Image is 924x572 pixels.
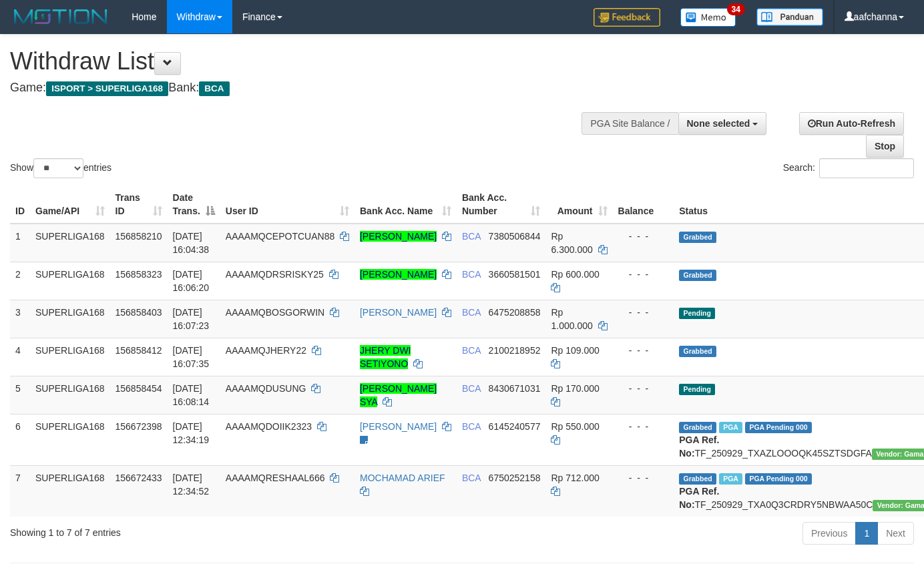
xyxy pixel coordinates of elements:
[115,269,162,280] span: 156858323
[226,473,325,483] span: AAAAMQRESHAAL666
[115,307,162,318] span: 156858403
[10,414,30,465] td: 6
[226,231,334,242] span: AAAAMQCEPOTCUAN88
[10,465,30,517] td: 7
[110,186,168,224] th: Trans ID: activate to sort column ascending
[173,473,210,497] span: [DATE] 12:34:52
[551,307,592,331] span: Rp 1.000.000
[551,345,599,356] span: Rp 109.000
[355,186,457,224] th: Bank Acc. Name: activate to sort column ascending
[173,307,210,331] span: [DATE] 16:07:23
[30,262,110,300] td: SUPERLIGA168
[679,473,716,485] span: Grabbed
[30,300,110,338] td: SUPERLIGA168
[613,186,674,224] th: Balance
[360,383,437,407] a: [PERSON_NAME] SYA
[360,473,445,483] a: MOCHAMAD ARIEF
[10,521,375,539] div: Showing 1 to 7 of 7 entries
[30,376,110,414] td: SUPERLIGA168
[551,473,599,483] span: Rp 712.000
[462,231,481,242] span: BCA
[10,262,30,300] td: 2
[462,345,481,356] span: BCA
[33,158,83,178] select: Showentries
[462,473,481,483] span: BCA
[877,522,914,545] a: Next
[727,3,745,15] span: 34
[855,522,878,545] a: 1
[551,269,599,280] span: Rp 600.000
[115,231,162,242] span: 156858210
[457,186,546,224] th: Bank Acc. Number: activate to sort column ascending
[719,473,742,485] span: Marked by aafsoycanthlai
[220,186,355,224] th: User ID: activate to sort column ascending
[226,383,306,394] span: AAAAMQDUSUNG
[30,465,110,517] td: SUPERLIGA168
[756,8,823,26] img: panduan.png
[618,344,669,357] div: - - -
[226,421,312,432] span: AAAAMQDOIIK2323
[10,300,30,338] td: 3
[489,307,541,318] span: Copy 6475208858 to clipboard
[360,269,437,280] a: [PERSON_NAME]
[679,232,716,243] span: Grabbed
[594,8,660,27] img: Feedback.jpg
[618,420,669,433] div: - - -
[360,421,437,432] a: [PERSON_NAME]
[10,48,603,75] h1: Withdraw List
[489,345,541,356] span: Copy 2100218952 to clipboard
[115,473,162,483] span: 156672433
[30,224,110,262] td: SUPERLIGA168
[46,81,168,96] span: ISPORT > SUPERLIGA168
[10,158,111,178] label: Show entries
[462,421,481,432] span: BCA
[462,307,481,318] span: BCA
[679,384,715,395] span: Pending
[10,7,111,27] img: MOTION_logo.png
[618,230,669,243] div: - - -
[226,269,324,280] span: AAAAMQDRSRISKY25
[783,158,914,178] label: Search:
[10,338,30,376] td: 4
[719,422,742,433] span: Marked by aafsoycanthlai
[115,345,162,356] span: 156858412
[168,186,220,224] th: Date Trans.: activate to sort column descending
[10,224,30,262] td: 1
[10,186,30,224] th: ID
[679,486,719,510] b: PGA Ref. No:
[360,307,437,318] a: [PERSON_NAME]
[819,158,914,178] input: Search:
[679,422,716,433] span: Grabbed
[679,270,716,281] span: Grabbed
[680,8,736,27] img: Button%20Memo.svg
[687,118,750,129] span: None selected
[360,345,411,369] a: JHERY DWI SETIYONO
[679,308,715,319] span: Pending
[745,422,812,433] span: PGA Pending
[545,186,612,224] th: Amount: activate to sort column ascending
[462,269,481,280] span: BCA
[462,383,481,394] span: BCA
[173,345,210,369] span: [DATE] 16:07:35
[489,269,541,280] span: Copy 3660581501 to clipboard
[799,112,904,135] a: Run Auto-Refresh
[173,421,210,445] span: [DATE] 12:34:19
[115,421,162,432] span: 156672398
[489,231,541,242] span: Copy 7380506844 to clipboard
[802,522,856,545] a: Previous
[489,383,541,394] span: Copy 8430671031 to clipboard
[551,383,599,394] span: Rp 170.000
[679,435,719,459] b: PGA Ref. No:
[30,338,110,376] td: SUPERLIGA168
[226,345,306,356] span: AAAAMQJHERY22
[618,471,669,485] div: - - -
[173,383,210,407] span: [DATE] 16:08:14
[226,307,324,318] span: AAAAMQBOSGORWIN
[173,269,210,293] span: [DATE] 16:06:20
[10,376,30,414] td: 5
[360,231,437,242] a: [PERSON_NAME]
[551,231,592,255] span: Rp 6.300.000
[551,421,599,432] span: Rp 550.000
[489,421,541,432] span: Copy 6145240577 to clipboard
[618,306,669,319] div: - - -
